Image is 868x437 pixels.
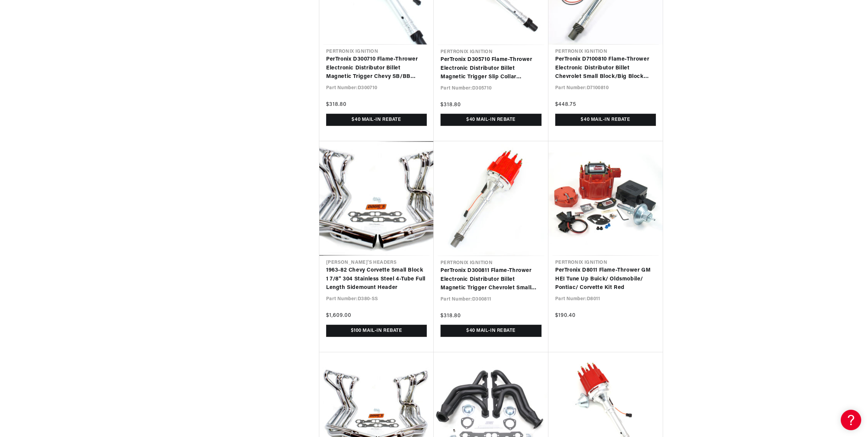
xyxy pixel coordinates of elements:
a: PerTronix D7100810 Flame-Thrower Electronic Distributor Billet Chevrolet Small Block/Big Block wi... [555,55,656,81]
a: PerTronix D300811 Flame-Thrower Electronic Distributor Billet Magnetic Trigger Chevrolet Small Bl... [440,266,542,293]
a: PerTronix D300710 Flame-Thrower Electronic Distributor Billet Magnetic Trigger Chevy SB/BB Black ... [326,55,427,81]
a: PerTronix D8011 Flame-Thrower GM HEI Tune Up Buick/ Oldsmobile/ Pontiac/ Corvette Kit Red [555,266,656,292]
a: 1963-82 Chevy Corvette Small Block 1 7/8" 304 Stainless Steel 4-Tube Full Length Sidemount Header [326,266,427,292]
a: PerTronix D305710 Flame-Thrower Electronic Distributor Billet Magnetic Trigger Slip Collar Chevro... [440,55,542,82]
